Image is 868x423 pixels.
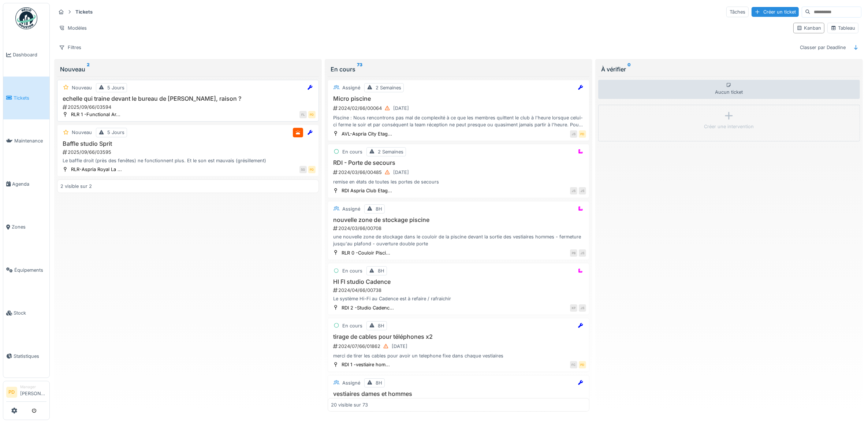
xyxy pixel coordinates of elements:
[331,278,586,285] h3: HI FI studio Cadence
[627,65,631,74] sup: 0
[570,304,577,312] div: XP
[14,309,46,316] span: Stock
[342,361,390,368] div: RDI 1 -vestiaire hom...
[107,129,124,136] div: 5 Jours
[60,65,316,74] div: Nouveau
[332,225,586,232] div: 2024/03/66/00708
[342,304,394,311] div: RDI 2 -Studio Cadenc...
[331,216,586,223] h3: nouvelle zone de stockage piscine
[376,84,401,91] div: 2 Semaines
[15,7,37,29] img: Badge_color-CXgf-gQk.svg
[797,42,849,53] div: Classer par Deadline
[331,159,586,166] h3: RDI - Porte de secours
[71,111,120,118] div: RLR 1 -Functional Ar...
[20,384,46,390] div: Manager
[393,169,409,176] div: [DATE]
[393,105,409,112] div: [DATE]
[331,352,586,359] div: merci de tirer les cables pour avoir un telephone fixe dans chaque vestiaires
[3,249,49,292] a: Équipements
[342,322,362,329] div: En cours
[579,187,586,194] div: JS
[598,80,860,99] div: Aucun ticket
[6,387,17,398] li: PD
[6,384,46,402] a: PD Manager[PERSON_NAME]
[570,130,577,138] div: JS
[14,94,46,101] span: Tickets
[342,187,392,194] div: RDI Aspria Club Etag...
[570,249,577,257] div: PB
[56,23,90,33] div: Modèles
[331,65,586,74] div: En cours
[342,249,390,256] div: RLR 0 -Couloir Pisci...
[3,205,49,249] a: Zones
[331,233,586,247] div: une nouvelle zone de stockage dans le couloir de la piscine devant la sortie des vestiaires homme...
[331,178,586,185] div: remise en états de toutes les portes de secours
[752,7,799,17] div: Créer un ticket
[332,168,586,177] div: 2024/03/66/00485
[378,322,384,329] div: 8H
[579,130,586,138] div: PD
[62,104,316,111] div: 2025/09/66/03594
[331,333,586,340] h3: tirage de cables pour téléphones x2
[3,33,49,77] a: Dashboard
[62,149,316,156] div: 2025/09/66/03595
[3,335,49,378] a: Statistiques
[3,77,49,120] a: Tickets
[342,130,392,137] div: AVL-Aspria City Etag...
[392,343,407,350] div: [DATE]
[332,342,586,351] div: 2024/07/66/01862
[331,114,586,128] div: Piscine : Nous rencontrons pas mal de complexité à ce que les membres quittent le club à l'heure ...
[579,304,586,312] div: JS
[704,123,754,130] div: Créer une intervention
[72,129,92,136] div: Nouveau
[601,65,857,74] div: À vérifier
[72,84,92,91] div: Nouveau
[342,205,360,212] div: Assigné
[60,95,316,102] h3: echelle qui traine devant le bureau de [PERSON_NAME], raison ?
[579,361,586,368] div: PD
[14,353,46,360] span: Statistiques
[308,166,316,173] div: PD
[579,249,586,257] div: JS
[12,181,46,188] span: Agenda
[107,84,124,91] div: 5 Jours
[308,111,316,118] div: PD
[299,166,307,173] div: SG
[342,84,360,91] div: Assigné
[342,148,362,155] div: En cours
[332,287,586,294] div: 2024/04/66/00738
[570,361,577,368] div: FC
[378,267,384,274] div: 8H
[13,51,46,58] span: Dashboard
[3,292,49,335] a: Stock
[726,7,749,17] div: Tâches
[376,379,382,386] div: 8H
[299,111,307,118] div: FL
[60,157,316,164] div: Le baffle droit (près des fenêtes) ne fonctionnent plus. Et le son est mauvais (grésillement)
[12,223,46,230] span: Zones
[14,267,46,274] span: Équipements
[376,205,382,212] div: 8H
[60,183,92,190] div: 2 visible sur 2
[3,119,49,163] a: Maintenance
[331,295,586,302] div: Le système Hi-Fi au Cadence est à refaire / rafraichir
[72,8,96,15] strong: Tickets
[20,384,46,400] li: [PERSON_NAME]
[87,65,90,74] sup: 2
[357,65,362,74] sup: 73
[570,187,577,194] div: JS
[60,140,316,147] h3: Baffle studio Sprit
[71,166,122,173] div: RLR-Aspria Royal La ...
[331,95,586,102] h3: Micro piscine
[3,163,49,206] a: Agenda
[56,42,85,53] div: Filtres
[14,137,46,144] span: Maintenance
[331,401,368,408] div: 20 visible sur 73
[342,379,360,386] div: Assigné
[797,25,821,31] div: Kanban
[331,390,586,397] h3: vestiaires dames et hommes
[332,104,586,113] div: 2024/02/66/00064
[831,25,855,31] div: Tableau
[378,148,403,155] div: 2 Semaines
[342,267,362,274] div: En cours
